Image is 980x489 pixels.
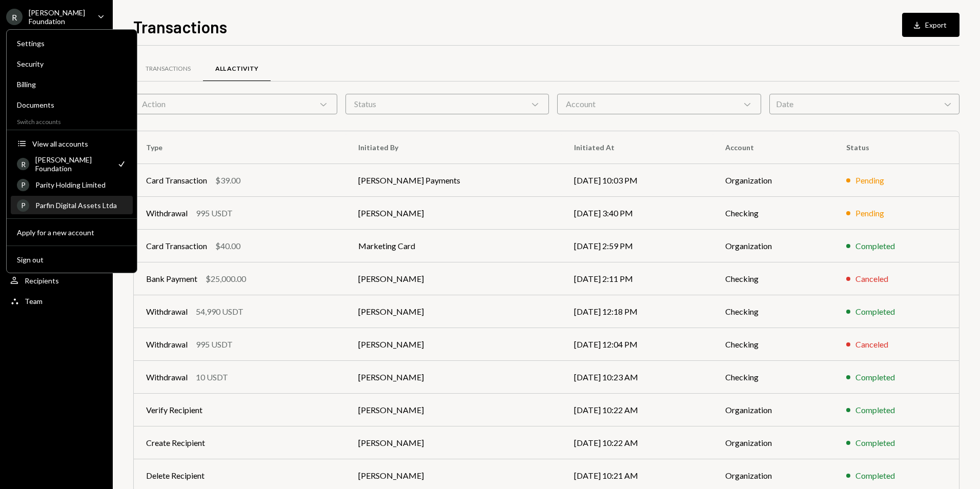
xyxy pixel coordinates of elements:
[215,65,258,73] div: All Activity
[146,273,197,285] div: Bank Payment
[346,197,562,230] td: [PERSON_NAME]
[196,371,228,383] div: 10 USDT
[17,228,127,237] div: Apply for a new account
[196,207,233,219] div: 995 USDT
[146,65,191,73] div: Transactions
[562,361,713,394] td: [DATE] 10:23 AM
[6,9,23,25] div: R
[32,139,127,148] div: View all accounts
[855,207,884,219] div: Pending
[855,305,895,318] div: Completed
[17,255,127,264] div: Sign out
[562,262,713,295] td: [DATE] 2:11 PM
[146,338,188,351] div: Withdrawal
[557,94,761,114] div: Account
[562,295,713,328] td: [DATE] 12:18 PM
[17,179,29,191] div: P
[562,197,713,230] td: [DATE] 3:40 PM
[855,437,895,449] div: Completed
[146,174,207,187] div: Card Transaction
[345,94,549,114] div: Status
[134,394,346,426] td: Verify Recipient
[855,470,895,482] div: Completed
[25,276,59,285] div: Recipients
[562,328,713,361] td: [DATE] 12:04 PM
[17,59,127,68] div: Security
[133,94,337,114] div: Action
[146,240,207,252] div: Card Transaction
[7,116,137,126] div: Switch accounts
[35,201,127,210] div: Parfin Digital Assets Ltda
[6,271,107,290] a: Recipients
[346,394,562,426] td: [PERSON_NAME]
[196,305,243,318] div: 54,990 USDT
[713,361,834,394] td: Checking
[713,328,834,361] td: Checking
[713,426,834,459] td: Organization
[713,197,834,230] td: Checking
[855,338,888,351] div: Canceled
[146,371,188,383] div: Withdrawal
[855,371,895,383] div: Completed
[562,394,713,426] td: [DATE] 10:22 AM
[713,131,834,164] th: Account
[133,56,203,82] a: Transactions
[134,426,346,459] td: Create Recipient
[769,94,959,114] div: Date
[346,230,562,262] td: Marketing Card
[134,131,346,164] th: Type
[35,180,127,189] div: Parity Holding Limited
[346,131,562,164] th: Initiated By
[11,34,133,52] a: Settings
[146,207,188,219] div: Withdrawal
[713,164,834,197] td: Organization
[562,230,713,262] td: [DATE] 2:59 PM
[11,75,133,93] a: Billing
[215,174,240,187] div: $39.00
[11,175,133,194] a: PParity Holding Limited
[133,16,227,37] h1: Transactions
[35,155,110,173] div: [PERSON_NAME] Foundation
[855,273,888,285] div: Canceled
[203,56,271,82] a: All Activity
[29,8,89,26] div: [PERSON_NAME] Foundation
[17,80,127,89] div: Billing
[146,305,188,318] div: Withdrawal
[17,39,127,48] div: Settings
[11,54,133,73] a: Security
[713,394,834,426] td: Organization
[17,199,29,212] div: P
[713,262,834,295] td: Checking
[6,292,107,310] a: Team
[713,295,834,328] td: Checking
[17,158,29,170] div: R
[11,223,133,242] button: Apply for a new account
[562,131,713,164] th: Initiated At
[11,95,133,114] a: Documents
[562,426,713,459] td: [DATE] 10:22 AM
[11,196,133,214] a: PParfin Digital Assets Ltda
[562,164,713,197] td: [DATE] 10:03 PM
[346,426,562,459] td: [PERSON_NAME]
[11,135,133,153] button: View all accounts
[346,361,562,394] td: [PERSON_NAME]
[346,328,562,361] td: [PERSON_NAME]
[855,240,895,252] div: Completed
[11,251,133,269] button: Sign out
[855,404,895,416] div: Completed
[206,273,246,285] div: $25,000.00
[17,100,127,109] div: Documents
[346,164,562,197] td: [PERSON_NAME] Payments
[855,174,884,187] div: Pending
[834,131,959,164] th: Status
[902,13,959,37] button: Export
[215,240,240,252] div: $40.00
[713,230,834,262] td: Organization
[25,297,43,305] div: Team
[346,295,562,328] td: [PERSON_NAME]
[196,338,233,351] div: 995 USDT
[346,262,562,295] td: [PERSON_NAME]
